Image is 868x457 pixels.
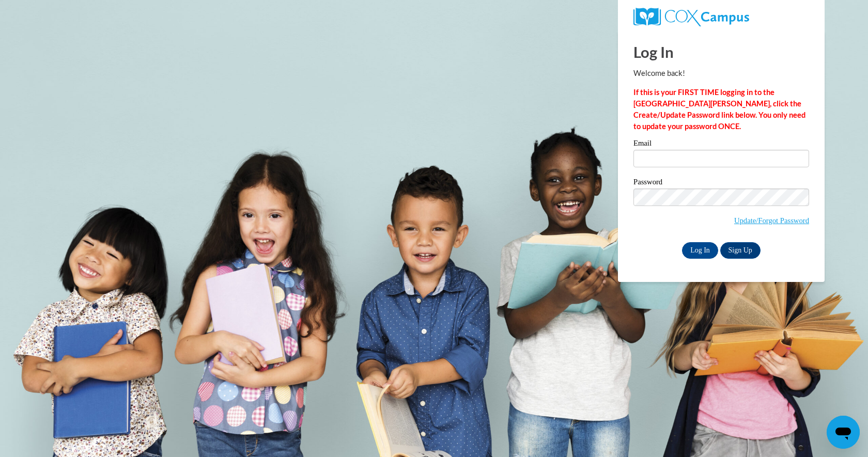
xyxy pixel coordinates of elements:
strong: If this is your FIRST TIME logging in to the [GEOGRAPHIC_DATA][PERSON_NAME], click the Create/Upd... [633,88,805,131]
label: Password [633,178,809,188]
label: Email [633,139,809,150]
img: COX Campus [633,8,749,26]
a: Sign Up [720,242,761,259]
a: COX Campus [633,8,809,26]
p: Welcome back! [633,68,809,79]
iframe: Button to launch messaging window [827,416,860,449]
input: Log In [682,242,718,259]
h1: Log In [633,41,809,62]
a: Update/Forgot Password [734,216,809,225]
